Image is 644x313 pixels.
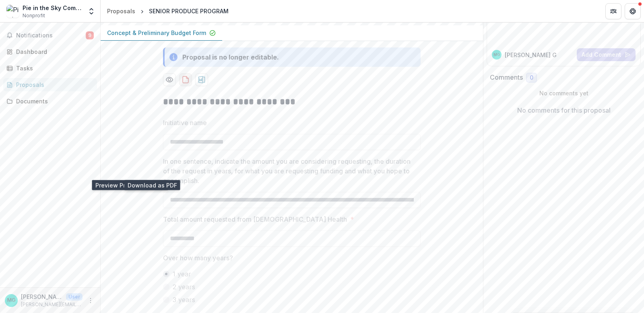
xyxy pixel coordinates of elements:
div: Malea Guiriba [7,298,16,303]
div: Proposals [107,7,135,15]
p: Concept & Preliminary Budget Form [107,29,206,37]
button: Notifications9 [3,29,97,42]
button: Preview e465bd55-5895-44d7-8191-8aca4a82d519-0.pdf [163,73,176,86]
div: Proposals [16,80,91,89]
p: User [66,293,83,301]
button: download-proposal [179,73,192,86]
div: Malea Guiriba [493,53,500,57]
div: Pie in the Sky Community Alliance [23,4,83,12]
button: Open entity switcher [86,3,97,19]
h2: Comments [490,74,523,81]
span: 2 years [173,282,195,292]
div: Documents [16,97,91,105]
p: Over how many years? [163,253,233,263]
button: download-proposal [195,73,208,86]
p: Initiative name [163,118,207,128]
nav: breadcrumb [104,5,232,17]
p: In one sentence, indicate the amount you are considering requesting, the duration of the request ... [163,156,416,185]
span: Notifications [16,32,86,39]
p: [PERSON_NAME][EMAIL_ADDRESS][DOMAIN_NAME] [21,301,83,308]
a: Dashboard [3,45,97,58]
img: Pie in the Sky Community Alliance [6,5,19,18]
a: Proposals [3,78,97,91]
button: Get Help [625,3,641,19]
span: 1 year [173,269,191,279]
div: Tasks [16,64,91,72]
span: 0 [530,74,533,81]
p: No comments for this proposal [517,105,611,115]
p: Total amount requested from [DEMOGRAPHIC_DATA] Health [163,214,347,224]
a: Proposals [104,5,138,17]
a: Documents [3,95,97,108]
p: [PERSON_NAME] [21,292,63,301]
p: [PERSON_NAME] G [505,51,557,59]
a: Tasks [3,62,97,75]
div: Proposal is no longer editable. [182,52,279,62]
span: Nonprofit [23,12,45,19]
span: 3 years [173,295,195,305]
div: SENIOR PRODUCE PROGRAM [149,7,229,15]
button: Add Comment [577,48,636,61]
div: Dashboard [16,47,91,56]
button: More [86,296,95,305]
p: No comments yet [490,89,638,97]
span: 9 [86,31,94,39]
button: Partners [605,3,621,19]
